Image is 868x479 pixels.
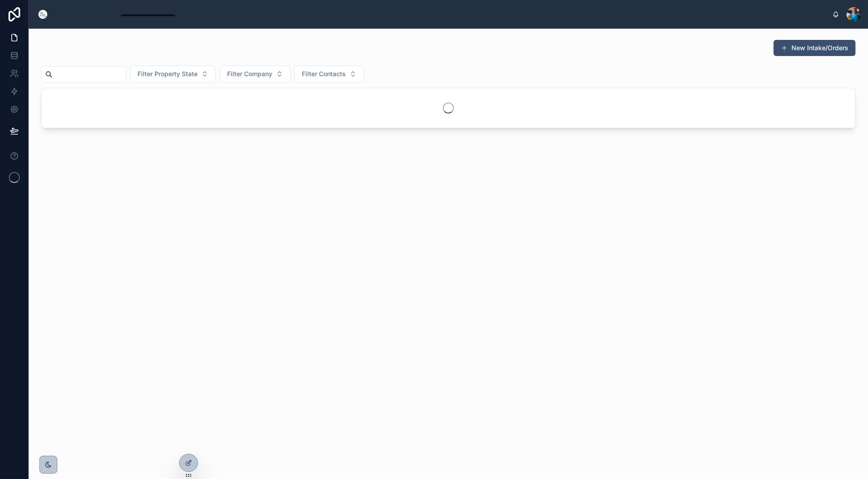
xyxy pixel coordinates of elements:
[227,69,272,78] span: Filter Company
[130,65,216,82] button: Select Button
[773,40,855,56] button: New Intake/Orders
[302,69,346,78] span: Filter Contacts
[219,65,291,82] button: Select Button
[57,13,832,16] div: scrollable content
[294,65,364,82] button: Select Button
[36,7,50,22] img: App logo
[138,69,198,78] span: Filter Property State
